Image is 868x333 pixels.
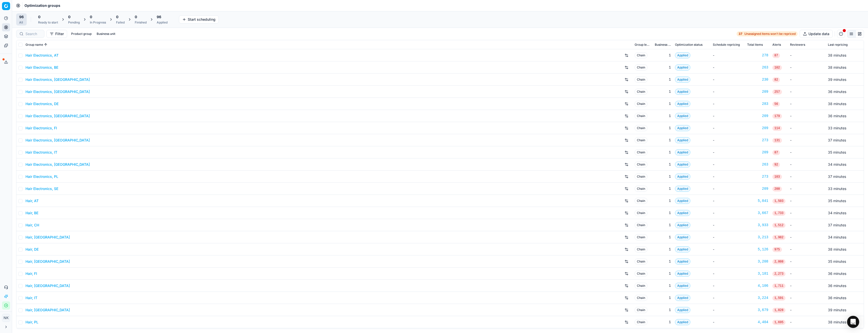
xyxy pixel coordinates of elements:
[828,65,846,69] span: 38 minutes
[772,65,782,70] span: 102
[655,113,671,118] div: 1
[25,89,90,94] a: Hair Electronics, [GEOGRAPHIC_DATA]
[747,126,768,131] a: 209
[635,161,647,168] span: Chain
[25,271,37,276] a: Hair, FI
[747,307,768,313] div: 3,679
[772,43,781,47] span: Alerts
[635,137,647,143] span: Chain
[655,320,671,325] div: 1
[772,308,785,313] span: 1,828
[747,150,768,155] div: 209
[788,219,826,231] td: -
[655,65,671,70] div: 1
[68,20,80,25] div: Pending
[675,101,690,107] span: Applied
[747,198,768,203] div: 5,041
[788,231,826,243] td: -
[828,199,846,203] span: 35 minutes
[711,219,745,231] td: -
[635,283,647,289] span: Chain
[828,150,846,154] span: 35 minutes
[747,283,768,288] div: 4,106
[711,61,745,74] td: -
[675,271,690,277] span: Applied
[635,52,647,58] span: Chain
[788,268,826,280] td: -
[635,258,647,265] span: Chain
[790,43,805,47] span: Reviewers
[747,271,768,276] div: 3,181
[788,110,826,122] td: -
[747,89,768,94] a: 209
[711,134,745,146] td: -
[711,195,745,207] td: -
[179,15,219,23] button: Start scheduling
[635,307,647,313] span: Chain
[2,314,10,322] button: NK
[772,114,782,119] span: 179
[24,3,60,8] nav: breadcrumb
[828,43,848,47] span: Last repricing
[25,150,57,155] a: Hair Electronics, IT
[635,89,647,95] span: Chain
[157,20,168,25] div: Applied
[655,271,671,276] div: 1
[711,316,745,328] td: -
[675,283,690,289] span: Applied
[747,138,768,143] div: 273
[747,295,768,300] a: 3,224
[772,199,785,204] span: 1,503
[788,134,826,146] td: -
[655,138,671,143] div: 1
[828,283,846,288] span: 36 minutes
[747,101,768,106] a: 283
[747,320,768,325] a: 4,404
[25,43,43,47] span: Group name
[24,3,60,8] span: Optimization groups
[747,210,768,216] a: 3,667
[675,307,690,313] span: Applied
[788,171,826,183] td: -
[828,235,846,239] span: 34 minutes
[747,162,768,167] div: 263
[828,308,846,312] span: 39 minutes
[788,316,826,328] td: -
[788,49,826,61] td: -
[788,292,826,304] td: -
[19,14,24,19] span: 96
[772,138,782,143] span: 131
[788,98,826,110] td: -
[675,137,690,143] span: Applied
[711,255,745,268] td: -
[711,98,745,110] td: -
[747,235,768,240] div: 3,213
[788,158,826,171] td: -
[747,174,768,179] a: 273
[635,246,647,252] span: Chain
[655,126,671,131] div: 1
[135,14,137,19] span: 0
[25,113,90,118] a: Hair Electronics, [GEOGRAPHIC_DATA]
[711,171,745,183] td: -
[25,320,38,325] a: Hair, PL
[635,113,647,119] span: Chain
[788,243,826,255] td: -
[38,14,40,19] span: 0
[655,101,671,106] div: 1
[25,223,39,228] a: Hair, CH
[95,31,117,37] button: Business unit
[828,53,846,57] span: 38 minutes
[68,14,70,19] span: 0
[675,174,690,180] span: Applied
[788,255,826,268] td: -
[90,20,106,25] div: In Progress
[655,162,671,167] div: 1
[711,158,745,171] td: -
[711,268,745,280] td: -
[711,86,745,98] td: -
[788,86,826,98] td: -
[828,271,846,276] span: 36 minutes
